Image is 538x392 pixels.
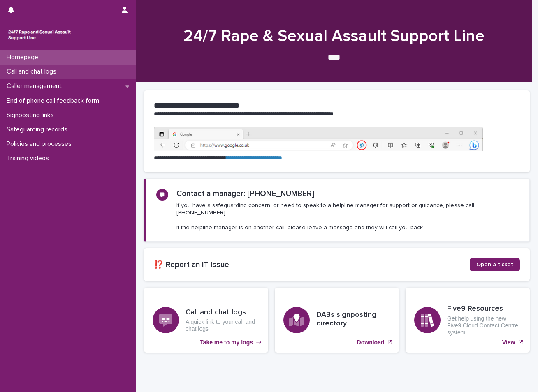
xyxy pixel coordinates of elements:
[176,189,314,198] h2: Contact a manager: [PHONE_NUMBER]
[200,339,253,346] p: Take me to my logs
[3,68,63,76] p: Call and chat logs
[154,260,470,270] h2: ⁉️ Report an IT issue
[3,97,106,105] p: End of phone call feedback form
[176,202,519,232] p: If you have a safeguarding concern, or need to speak to a helpline manager for support or guidanc...
[3,53,45,61] p: Homepage
[3,154,56,162] p: Training videos
[144,26,524,46] h1: 24/7 Rape & Sexual Assault Support Line
[3,126,74,134] p: Safeguarding records
[7,27,72,43] img: rhQMoQhaT3yELyF149Cw
[316,311,390,328] h3: DABs signposting directory
[470,258,520,271] a: Open a ticket
[447,315,521,336] p: Get help using the new Five9 Cloud Contact Centre system.
[502,339,515,346] p: View
[476,262,513,267] span: Open a ticket
[275,288,399,353] a: Download
[3,111,60,119] p: Signposting links
[154,127,483,151] img: https%3A%2F%2Fcdn.document360.io%2F0deca9d6-0dac-4e56-9e8f-8d9979bfce0e%2FImages%2FDocumentation%...
[3,140,78,148] p: Policies and processes
[144,288,268,353] a: Take me to my logs
[186,318,260,332] p: A quick link to your call and chat logs
[357,339,385,346] p: Download
[186,308,260,317] h3: Call and chat logs
[406,288,530,353] a: View
[3,82,68,90] p: Caller management
[447,304,521,314] h3: Five9 Resources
